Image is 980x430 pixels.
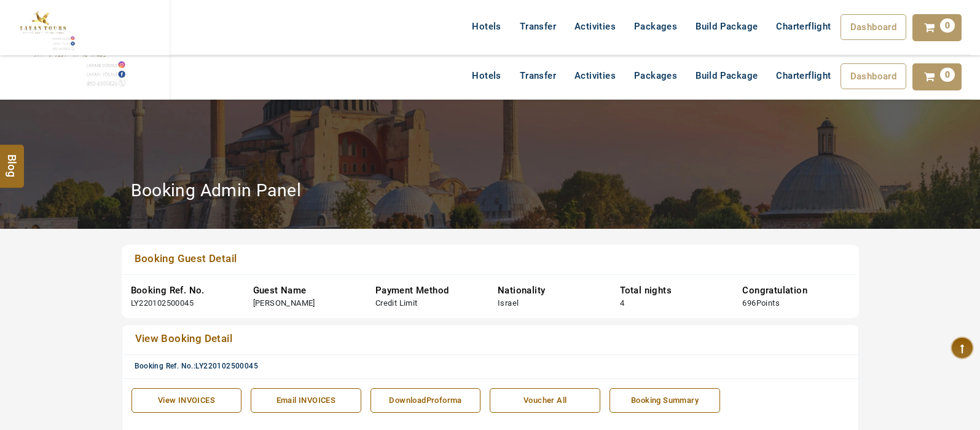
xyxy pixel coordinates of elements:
[4,154,20,164] span: Blog
[375,298,418,309] div: Credit Limit
[131,251,778,268] a: Booking Guest Detail
[131,284,235,297] div: Booking Ref. No.
[610,388,720,413] a: Booking Summary
[686,14,767,39] a: Build Package
[463,14,510,39] a: Hotels
[375,284,479,297] div: Payment Method
[511,14,565,39] a: Transfer
[131,388,242,413] a: View INVOICES
[850,22,897,33] span: Dashboard
[135,361,855,372] div: Booking Ref. No.:
[776,21,831,32] span: Charterflight
[756,298,780,308] span: Points
[498,298,519,309] div: Israel
[131,298,194,309] div: LY220102500045
[565,14,625,39] a: Activities
[135,332,233,344] span: View Booking Detail
[940,18,955,33] span: 0
[253,284,357,297] div: Guest Name
[498,284,602,297] div: Nationality
[620,298,624,309] div: 4
[253,298,315,309] div: [PERSON_NAME]
[625,14,686,39] a: Packages
[251,388,361,413] a: Email INVOICES
[138,395,235,407] div: View INVOICES
[131,180,302,201] h2: Booking Admin Panel
[742,284,846,297] div: Congratulation
[490,388,600,413] a: Voucher All
[767,14,840,39] a: Charterflight
[9,5,76,52] img: The Royal Line Holidays
[912,14,962,41] a: 0
[195,362,258,370] span: LY220102500045
[616,395,713,407] div: Booking Summary
[370,388,481,413] a: DownloadProforma
[742,298,756,308] span: 696
[620,284,724,297] div: Total nights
